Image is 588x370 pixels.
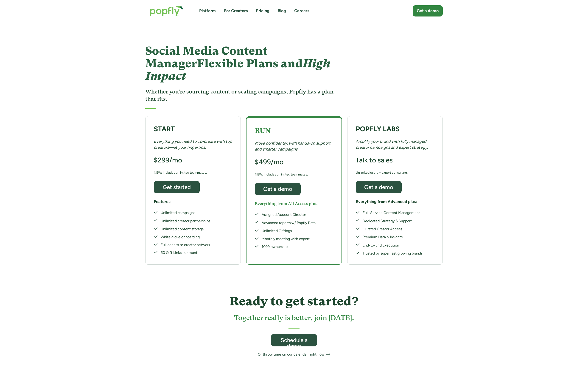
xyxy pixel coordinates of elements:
div: Monthly meeting with expert [262,236,316,241]
a: Get a demo [255,183,301,195]
div: Unlimited users + expert consulting. [356,170,408,175]
strong: START [154,125,175,133]
div: White glove onboarding [161,235,210,240]
div: End-to-End Execution [363,242,423,248]
span: Flexible Plans and [145,57,330,83]
em: Amplify your brand with fully managed creator campaigns and expert strategy. [356,139,428,150]
h1: Social Media Content Manager [145,45,336,82]
div: Unlimited campaigns [161,210,210,215]
div: Full-Service Content Management [363,210,423,215]
div: NEW: Includes unlimited teammates. [154,170,207,175]
div: Dedicated Strategy & Support [363,218,423,224]
h5: Features: [154,199,171,205]
h3: Talk to sales [356,156,393,164]
div: Get started [158,184,196,190]
h4: Ready to get started? [229,294,359,308]
div: Full access to creator network [161,242,210,247]
a: Get started [154,181,200,193]
h3: $299/mo [154,156,182,164]
div: Schedule a demo [275,337,313,349]
a: Pricing [256,8,269,14]
a: Or throw time on our calendar right now [258,352,330,357]
div: 1099 ownership [262,244,316,249]
div: NEW: Includes unlimited teammates. [255,172,308,177]
div: 50 Gift Links per month [161,250,210,255]
div: Get a demo [360,184,398,190]
a: For Creators [224,8,248,14]
div: Unlimited Giftings [262,228,316,233]
h3: Together really is better, join [DATE]. [234,313,354,322]
a: Careers [294,8,309,14]
div: Assigned Account Director [262,212,316,217]
a: home [145,1,188,21]
em: Everything you need to co-create with top creators—at your fingertips. [154,139,232,150]
h3: Whether you're sourcing content or scaling campaigns, Popfly has a plan that fits. [145,88,336,103]
div: Trusted by super fast growing brands [363,251,423,256]
div: Get a demo [259,186,297,192]
a: Blog [278,8,286,14]
a: Schedule a demo [271,334,317,346]
div: Unlimited content storage [161,227,210,232]
div: Advanced reports w/ Popfly Data [262,220,316,226]
div: Get a demo [417,8,439,14]
h3: $499/mo [255,158,283,166]
h5: Everything from Advanced plus: [356,199,417,205]
em: Move confidently, with hands-on support and smarter campaigns. [255,141,330,151]
a: Get a demo [413,5,443,16]
div: Curated Creator Access [363,227,423,232]
div: Or throw time on our calendar right now [258,352,325,357]
h5: Everything from All Access plus: [255,201,318,206]
em: High Impact [145,57,330,83]
div: Unlimited creator partnerships [161,218,210,224]
a: Get a demo [356,181,402,193]
a: Platform [199,8,216,14]
div: Premium Data & Insights [363,235,423,240]
strong: POPFLY LABS [356,125,400,133]
strong: RUN [255,127,271,135]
